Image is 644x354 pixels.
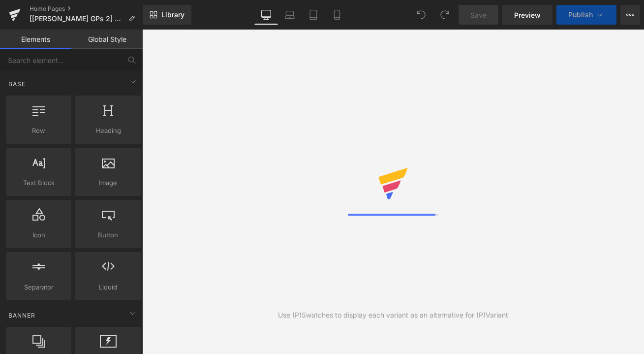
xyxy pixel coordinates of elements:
[71,30,143,49] a: Global Style
[254,5,278,25] a: Desktop
[9,282,68,292] span: Separator
[78,230,138,240] span: Button
[302,5,325,25] a: Tablet
[7,79,27,89] span: Base
[78,282,138,292] span: Liquid
[620,5,640,25] button: More
[78,126,138,136] span: Heading
[143,5,191,25] a: New Library
[161,10,184,19] span: Library
[502,5,552,25] a: Preview
[514,10,541,20] span: Preview
[30,15,124,23] span: [[PERSON_NAME] GPs 2] Home Page [DATE]
[9,178,68,188] span: Text Block
[325,5,349,25] a: Mobile
[78,178,138,188] span: Image
[411,5,431,25] button: Undo
[568,11,593,19] span: Publish
[470,10,487,20] span: Save
[435,5,455,25] button: Redo
[556,5,616,25] button: Publish
[278,5,302,25] a: Laptop
[9,126,68,136] span: Row
[278,310,508,321] div: Use (P)Swatches to display each variant as an alternative for (P)Variant
[30,5,143,13] a: Home Pages
[9,230,68,240] span: Icon
[7,311,36,320] span: Banner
